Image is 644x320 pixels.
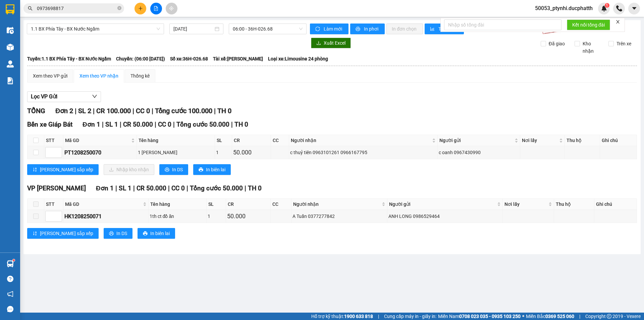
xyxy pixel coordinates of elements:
button: In đơn chọn [386,24,423,34]
span: | [120,121,121,128]
span: Đã giao [546,40,568,47]
button: bar-chartThống kê [425,24,464,34]
span: Hỗ trợ kỹ thuật: [311,313,373,320]
button: downloadXuất Excel [311,38,351,48]
span: Đơn 2 [55,107,73,115]
span: 1 [606,3,608,8]
span: printer [199,167,203,173]
strong: 0369 525 060 [545,314,574,319]
span: | [115,184,117,192]
div: Thống kê [130,72,150,80]
button: sort-ascending[PERSON_NAME] sắp xếp [27,228,99,239]
button: caret-down [628,3,640,14]
span: sync [315,27,321,32]
span: sort-ascending [33,231,37,236]
div: 1 [PERSON_NAME] [138,149,214,156]
span: Tài xế: [PERSON_NAME] [213,55,263,62]
div: 1 [208,213,225,220]
span: 06:00 - 36H-026.68 [233,24,303,34]
th: Thu hộ [565,135,600,146]
span: Cung cấp máy in - giấy in: [384,313,436,320]
span: | [155,121,156,128]
button: printerIn DS [104,228,132,239]
span: Làm mới [324,25,343,33]
span: CC 0 [136,107,150,115]
span: In DS [172,166,183,173]
span: printer [143,231,148,236]
span: copyright [607,314,611,319]
span: ⚪️ [522,315,524,318]
span: Đơn 1 [96,184,114,192]
th: Tên hàng [149,199,207,210]
span: notification [7,291,13,297]
span: | [579,313,580,320]
span: In phơi [364,25,379,33]
span: Tổng cước 50.000 [176,121,229,128]
span: [PERSON_NAME] sắp xếp [40,230,93,237]
span: | [75,107,76,115]
span: plus [138,6,143,11]
span: search [28,6,33,11]
th: SL [207,199,226,210]
span: SL 2 [78,107,91,115]
button: Kết nối tổng đài [567,19,610,30]
span: TỔNG [27,107,45,115]
img: warehouse-icon [7,27,14,34]
span: | [231,121,233,128]
span: Tổng cước 100.000 [155,107,212,115]
div: A Tuấn 0377277842 [292,213,386,220]
input: Nhập số tổng đài [444,19,561,30]
span: Trên xe [614,40,634,47]
strong: 1900 633 818 [344,314,373,319]
th: Ghi chú [594,199,637,210]
span: Nơi lấy [504,200,547,208]
div: PT1208250070 [64,148,136,157]
sup: 1 [605,3,609,8]
b: Tuyến: 1.1 BX Phía Tây - BX Nước Ngầm [27,56,111,61]
th: CR [232,135,271,146]
span: message [7,306,13,312]
span: Người gửi [389,200,496,208]
th: Tên hàng [137,135,215,146]
div: c oanh 0967430990 [439,149,519,156]
span: Miền Bắc [526,313,574,320]
span: Người nhận [291,137,431,144]
div: Xem theo VP nhận [79,72,118,80]
th: STT [44,135,63,146]
span: | [102,121,104,128]
span: | [173,121,175,128]
button: Lọc VP Gửi [27,91,101,102]
span: 50053_ptynhi.ducphatth [530,4,598,12]
td: HK1208250071 [63,210,149,223]
span: download [316,41,321,46]
button: downloadNhập kho nhận [104,164,154,175]
span: | [93,107,95,115]
input: Tìm tên, số ĐT hoặc mã đơn [37,5,116,12]
div: c thuỷ tiên 0963101261 0966167795 [290,149,436,156]
span: CR 50.000 [123,121,153,128]
span: In DS [116,230,127,237]
span: TH 0 [248,184,262,192]
span: VP [PERSON_NAME] [27,184,86,192]
span: | [133,184,135,192]
th: Ghi chú [600,135,637,146]
span: Kết nối tổng đài [572,21,605,29]
span: close [615,19,620,24]
span: printer [165,167,169,173]
span: | [186,184,188,192]
span: Chuyến: (06:00 [DATE]) [116,55,165,62]
div: 50.000 [227,212,269,221]
span: Loại xe: Limousine 24 phòng [268,55,328,62]
span: | [168,184,170,192]
span: | [378,313,379,320]
span: 1.1 BX Phía Tây - BX Nước Ngầm [31,24,160,34]
span: Kho nhận [580,40,603,55]
button: file-add [150,3,162,14]
span: aim [169,6,174,11]
span: [PERSON_NAME] sắp xếp [40,166,93,173]
span: Lọc VP Gửi [31,92,57,101]
button: aim [166,3,177,14]
span: TH 0 [234,121,248,128]
img: phone-icon [616,5,622,11]
span: CC 0 [171,184,185,192]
